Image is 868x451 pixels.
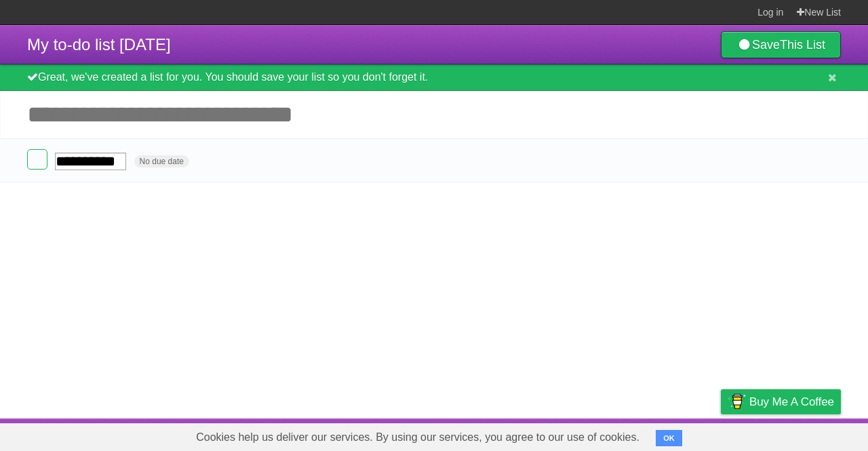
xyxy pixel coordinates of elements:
[27,35,171,54] span: My to-do list [DATE]
[585,422,640,448] a: Developers
[728,390,746,413] img: Buy me a coffee
[749,390,834,414] span: Buy me a coffee
[27,149,47,170] label: Done
[755,422,841,448] a: Suggest a feature
[703,422,738,448] a: Privacy
[182,424,653,451] span: Cookies help us deliver our services. By using our services, you agree to our use of cookies.
[540,422,569,448] a: About
[721,31,841,58] a: SaveThis List
[657,422,687,448] a: Terms
[134,155,189,168] span: No due date
[780,38,825,52] b: This List
[721,389,841,414] a: Buy me a coffee
[656,430,682,446] button: OK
